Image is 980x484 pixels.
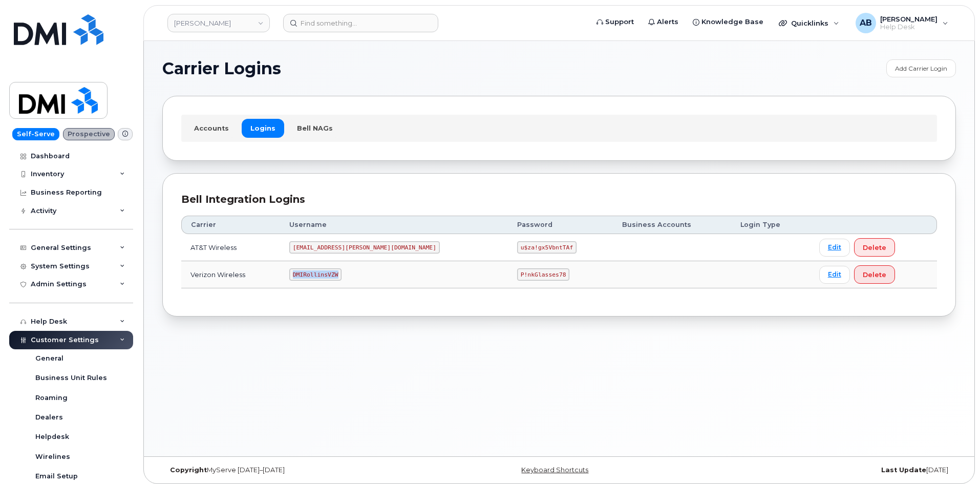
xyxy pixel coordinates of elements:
span: Delete [863,270,886,280]
a: Edit [819,239,850,257]
th: Username [280,216,508,234]
td: AT&T Wireless [181,234,280,261]
div: Bell Integration Logins [181,192,937,207]
a: Keyboard Shortcuts [521,466,588,474]
code: [EMAIL_ADDRESS][PERSON_NAME][DOMAIN_NAME] [289,241,440,254]
strong: Last Update [881,466,926,474]
th: Business Accounts [613,216,731,234]
button: Delete [854,238,895,257]
th: Password [508,216,613,234]
a: Add Carrier Login [886,59,956,77]
div: [DATE] [691,466,956,474]
th: Login Type [731,216,810,234]
strong: Copyright [170,466,207,474]
span: Delete [863,243,886,252]
code: u$za!gx5VbntTAf [517,241,577,254]
td: Verizon Wireless [181,261,280,288]
th: Carrier [181,216,280,234]
div: MyServe [DATE]–[DATE] [162,466,427,474]
a: Accounts [185,119,238,137]
a: Edit [819,266,850,284]
a: Bell NAGs [288,119,342,137]
button: Delete [854,265,895,284]
code: DMIRollinsVZW [289,268,342,281]
a: Logins [242,119,284,137]
span: Carrier Logins [162,61,281,76]
code: P!nkGlasses78 [517,268,569,281]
